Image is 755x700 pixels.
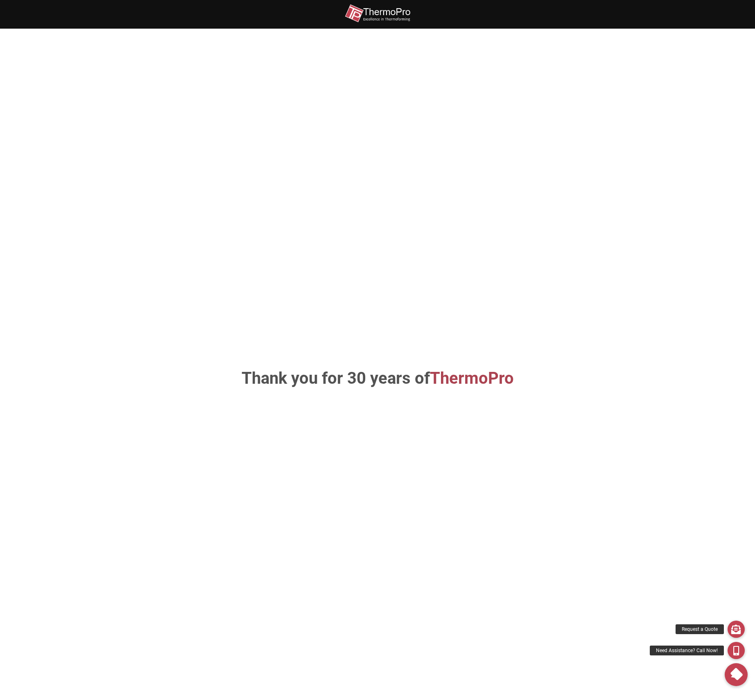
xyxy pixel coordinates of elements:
[345,4,410,23] img: thermopro-logo-non-iso
[728,621,745,638] a: Request a Quote
[163,370,592,387] h1: Thank you for 30 years of
[650,646,724,655] div: Need Assistance? Call Now!
[676,624,724,634] div: Request a Quote
[430,369,514,388] span: ThermoPro
[728,642,745,659] a: Need Assistance? Call Now!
